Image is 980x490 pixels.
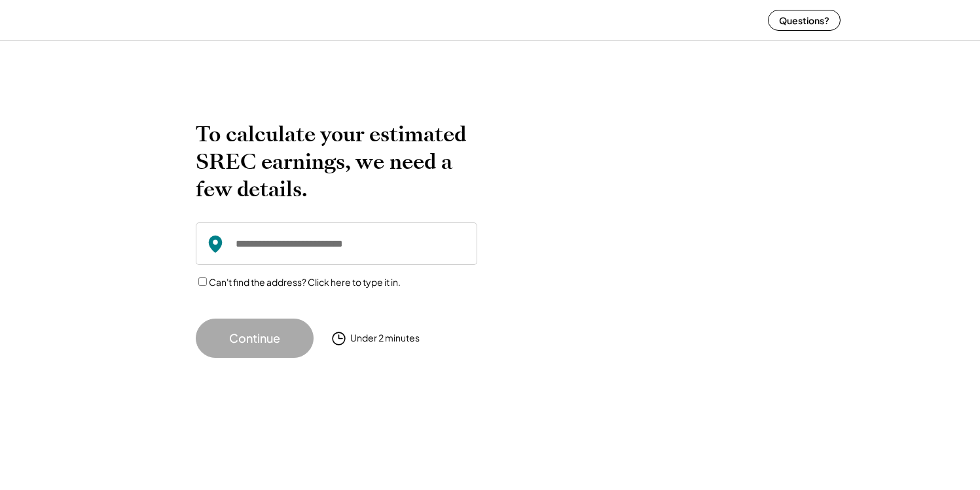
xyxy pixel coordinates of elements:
div: Under 2 minutes [350,332,420,345]
button: Continue [196,319,314,358]
img: yH5BAEAAAAALAAAAAABAAEAAAIBRAA7 [140,3,232,37]
button: Questions? [768,10,841,31]
h2: To calculate your estimated SREC earnings, we need a few details. [196,120,477,203]
img: yH5BAEAAAAALAAAAAABAAEAAAIBRAA7 [510,120,765,330]
label: Can't find the address? Click here to type it in. [209,276,401,288]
